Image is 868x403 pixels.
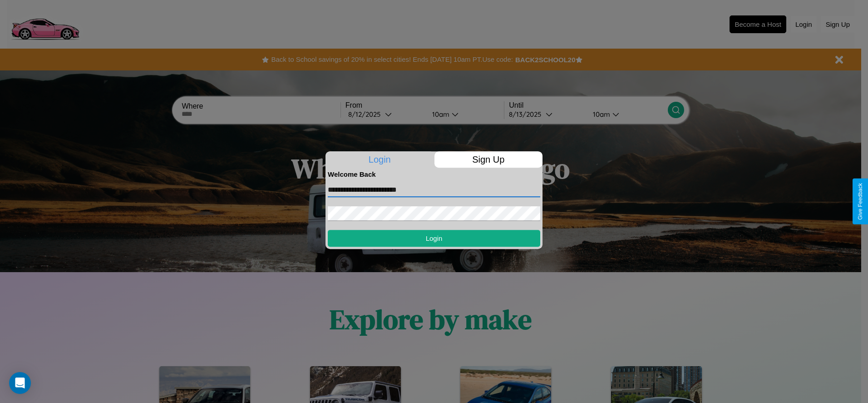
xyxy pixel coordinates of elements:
[328,230,540,247] button: Login
[328,170,540,178] h4: Welcome Back
[857,183,863,220] div: Give Feedback
[325,151,434,168] p: Login
[9,372,31,394] div: Open Intercom Messenger
[434,151,543,168] p: Sign Up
